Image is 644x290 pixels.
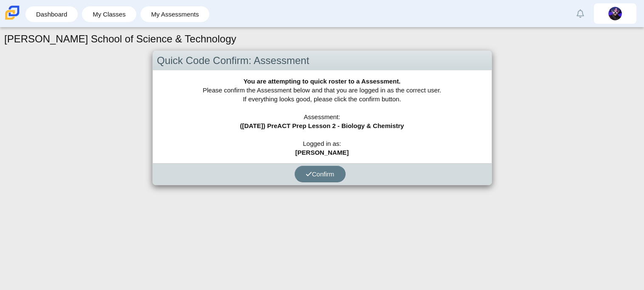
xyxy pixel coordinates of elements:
a: Alerts [571,4,590,23]
div: Quick Code Confirm: Assessment [153,51,492,71]
b: You are attempting to quick roster to a Assessment. [243,78,400,85]
b: ([DATE]) PreACT Prep Lesson 2 - Biology & Chemistry [240,122,404,129]
b: [PERSON_NAME] [295,149,349,156]
a: Carmen School of Science & Technology [3,16,21,23]
button: Confirm [295,166,346,182]
h1: [PERSON_NAME] School of Science & Technology [4,32,236,46]
div: Please confirm the Assessment below and that you are logged in as the correct user. If everything... [153,70,492,163]
a: My Assessments [145,6,205,22]
a: Dashboard [30,6,73,22]
img: Carmen School of Science & Technology [3,4,21,22]
span: Confirm [306,170,335,178]
a: leonardo.garcia.bHj253 [594,3,636,24]
a: My Classes [86,6,132,22]
img: leonardo.garcia.bHj253 [608,7,622,20]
